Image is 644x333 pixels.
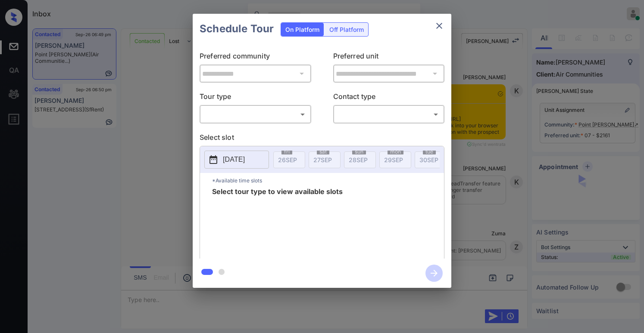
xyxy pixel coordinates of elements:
[333,91,445,105] p: Contact type
[281,23,324,36] div: On Platform
[200,91,311,105] p: Tour type
[212,188,343,257] span: Select tour type to view available slots
[212,173,444,188] p: *Available time slots
[325,23,368,36] div: Off Platform
[333,51,445,65] p: Preferred unit
[200,51,311,65] p: Preferred community
[431,17,448,34] button: close
[223,154,245,165] p: [DATE]
[200,132,444,146] p: Select slot
[193,14,281,44] h2: Schedule Tour
[204,151,269,169] button: [DATE]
